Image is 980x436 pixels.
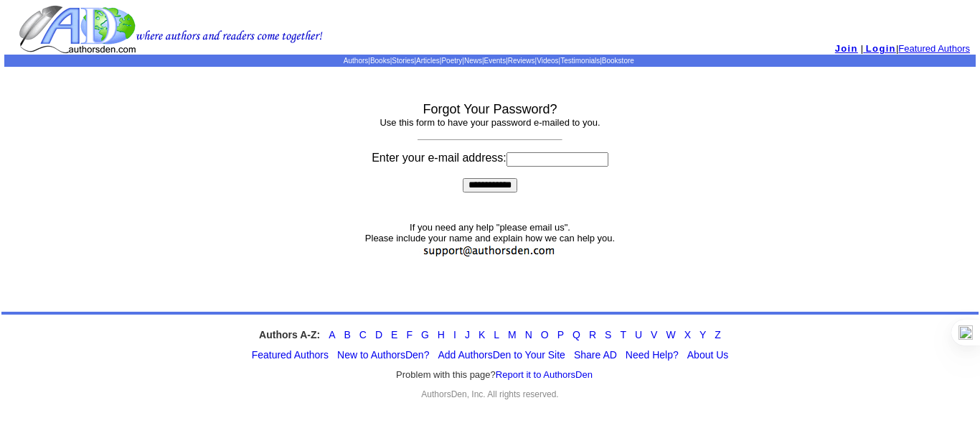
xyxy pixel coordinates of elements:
[861,43,970,54] font: | |
[375,329,382,340] a: D
[465,329,470,340] a: J
[464,57,482,65] a: News
[484,57,507,65] a: Events
[898,43,970,54] a: Featured Authors
[573,329,580,340] a: Q
[687,349,729,361] a: About Us
[835,43,858,54] a: Join
[684,329,691,340] a: X
[525,329,532,340] a: N
[651,329,657,340] a: V
[419,243,561,259] img: support.jpg
[391,329,397,340] a: E
[560,57,600,65] a: Testimonials
[479,329,485,340] a: K
[589,329,596,340] a: R
[4,57,976,65] p: | | | | | | | | | |
[416,57,440,65] a: Articles
[365,222,615,261] font: If you need any help "please email us". Please include your name and explain how we can help you.
[863,43,896,54] a: Login
[699,329,706,340] a: Y
[715,329,721,340] a: Z
[508,57,535,65] a: Reviews
[574,349,617,361] a: Share AD
[438,349,565,361] a: Add AuthorsDen to Your Site
[496,369,593,380] a: Report it to AuthorsDen
[1,389,979,399] div: AuthorsDen, Inc. All rights reserved.
[406,329,413,340] a: F
[372,152,608,164] font: Enter your e-mail address:
[441,57,462,65] a: Poetry
[602,57,634,65] a: Bookstore
[380,117,600,128] font: Use this form to have your password e-mailed to you.
[626,349,679,361] a: Need Help?
[392,57,414,65] a: Stories
[557,329,564,340] a: P
[453,329,456,340] a: I
[635,329,642,340] a: U
[508,329,517,340] a: M
[396,369,593,381] font: Problem with this page?
[259,329,320,340] strong: Authors A-Z:
[537,57,558,65] a: Videos
[541,329,549,340] a: O
[337,349,429,361] a: New to AuthorsDen?
[666,329,675,340] a: W
[344,57,368,65] a: Authors
[359,329,367,340] a: C
[423,102,557,116] font: Forgot Your Password?
[329,329,335,340] a: A
[866,43,896,54] span: Login
[421,329,429,340] a: G
[252,349,329,361] a: Featured Authors
[438,329,445,340] a: H
[19,4,323,55] img: logo.gif
[344,329,350,340] a: B
[605,329,611,340] a: S
[370,57,390,65] a: Books
[620,329,626,340] a: T
[494,329,499,340] a: L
